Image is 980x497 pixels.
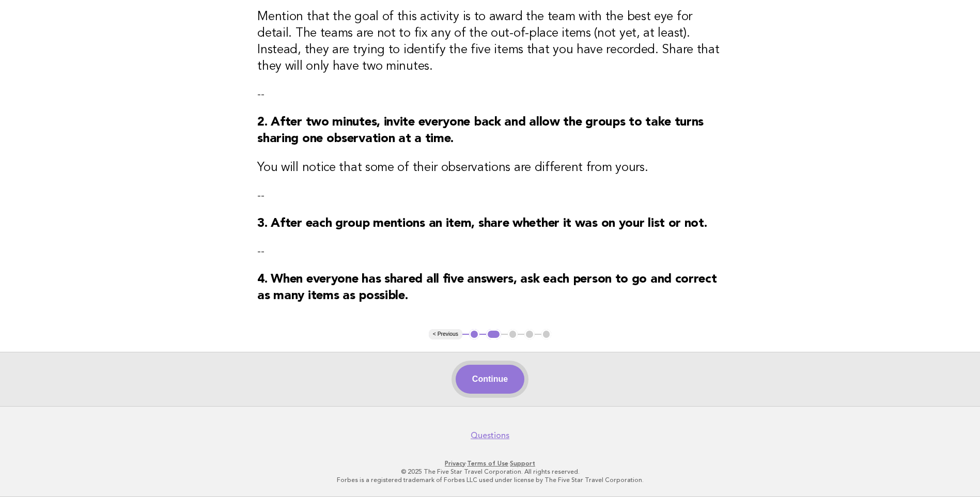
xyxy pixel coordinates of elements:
strong: 2. After two minutes, invite everyone back and allow the groups to take turns sharing one observa... [257,116,704,145]
strong: 3. After each group mentions an item, share whether it was on your list or not. [257,218,707,230]
p: © 2025 The Five Star Travel Corporation. All rights reserved. [174,468,806,476]
h3: You will notice that some of their observations are different from yours. [257,160,723,176]
button: 2 [486,329,501,339]
button: < Previous [429,329,462,339]
h3: Mention that the goal of this activity is to award the team with the best eye for detail. The tea... [257,9,723,75]
strong: 4. When everyone has shared all five answers, ask each person to go and correct as many items as ... [257,273,717,302]
p: · · [174,459,806,468]
a: Questions [471,430,509,441]
a: Privacy [445,460,465,467]
button: 1 [469,329,479,339]
button: Continue [456,365,524,394]
a: Support [510,460,535,467]
p: -- [257,244,723,259]
a: Terms of Use [467,460,508,467]
p: Forbes is a registered trademark of Forbes LLC used under license by The Five Star Travel Corpora... [174,476,806,484]
p: -- [257,87,723,102]
p: -- [257,189,723,203]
